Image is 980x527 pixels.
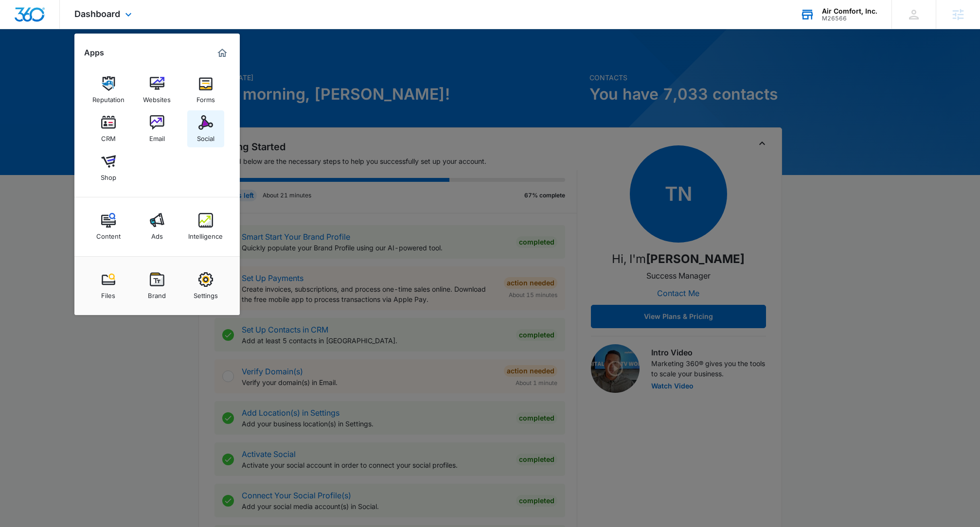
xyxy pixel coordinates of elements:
[187,208,224,245] a: Intelligence
[84,48,104,57] h2: Apps
[194,287,218,299] div: Settings
[139,267,176,304] a: Brand
[90,267,127,304] a: Files
[187,110,224,147] a: Social
[187,267,224,304] a: Settings
[90,208,127,245] a: Content
[187,71,224,108] a: Forms
[90,110,127,147] a: CRM
[74,9,120,19] span: Dashboard
[139,208,176,245] a: Ads
[822,7,877,15] div: account name
[214,45,230,61] a: Marketing 360® Dashboard
[139,71,176,108] a: Websites
[90,71,127,108] a: Reputation
[197,130,214,142] div: Social
[90,149,127,186] a: Shop
[92,91,125,104] div: Reputation
[188,228,223,240] div: Intelligence
[822,15,877,22] div: account id
[139,110,176,147] a: Email
[101,130,116,142] div: CRM
[101,287,115,299] div: Files
[96,228,121,240] div: Content
[148,287,166,299] div: Brand
[143,91,171,104] div: Websites
[149,130,165,142] div: Email
[101,169,116,181] div: Shop
[196,91,215,104] div: Forms
[151,228,163,240] div: Ads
